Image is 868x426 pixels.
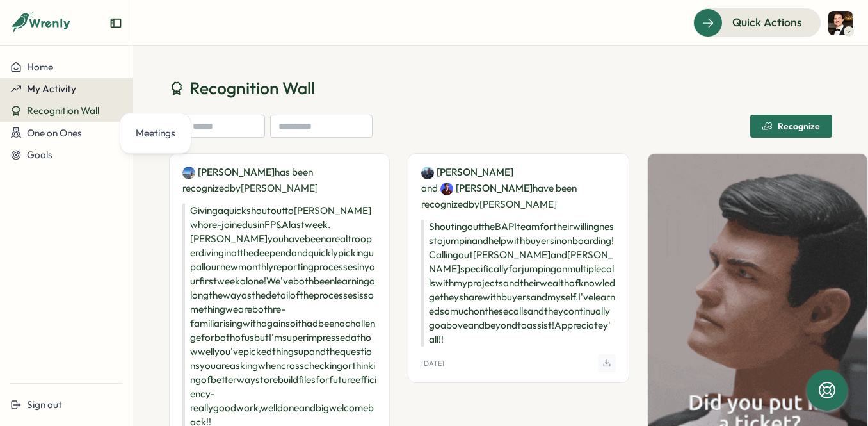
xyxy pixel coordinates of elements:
[421,220,615,347] p: Shouting out the BAPI team for their willingness to jump in and help with buyers in onboarding! C...
[27,83,76,95] span: My Activity
[27,127,82,139] span: One on Ones
[27,61,53,73] span: Home
[762,121,820,131] div: Recognize
[421,164,615,212] p: have been recognized by [PERSON_NAME]
[440,183,453,195] img: Henry Dennis
[27,104,99,117] span: Recognition Wall
[732,14,802,31] span: Quick Actions
[693,8,821,37] button: Quick Actions
[182,165,275,179] a: Chan-Lee Bond[PERSON_NAME]
[421,359,444,368] p: [DATE]
[27,149,52,161] span: Goals
[828,11,853,35] img: Carlton Huber
[136,126,175,140] div: Meetings
[421,181,438,195] span: and
[421,167,434,179] img: Alex Marshall
[182,164,376,196] p: has been recognized by [PERSON_NAME]
[440,181,533,195] a: Henry Dennis[PERSON_NAME]
[421,165,513,179] a: Alex Marshall[PERSON_NAME]
[109,17,122,29] button: Expand sidebar
[27,398,62,411] span: Sign out
[131,121,181,145] a: Meetings
[182,167,195,179] img: Chan-Lee Bond
[189,77,315,99] span: Recognition Wall
[750,115,832,138] button: Recognize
